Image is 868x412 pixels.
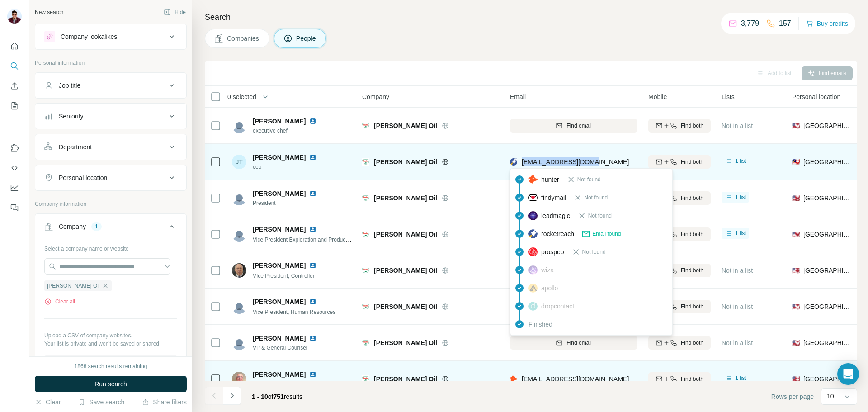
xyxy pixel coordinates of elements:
span: Finished [528,320,552,329]
div: Open Intercom Messenger [837,363,859,385]
span: 🇲🇾 [792,157,800,166]
p: Upload a CSV of company websites. [44,331,177,340]
button: Find email [510,336,637,350]
img: provider apollo logo [528,284,538,293]
button: Find both [648,300,711,313]
button: Dashboard [7,180,22,196]
span: Email found [592,230,621,238]
span: dropcontact [541,302,574,311]
button: Navigate to next page [223,387,241,405]
button: Quick start [7,38,22,54]
img: Logo of Sinclair Oil [362,267,369,274]
img: Avatar [7,9,22,24]
span: People [296,34,317,43]
span: [GEOGRAPHIC_DATA] [803,157,852,166]
span: Find email [566,339,591,347]
span: 1 list [735,193,746,201]
span: Not found [584,194,608,202]
span: [GEOGRAPHIC_DATA] [803,266,852,275]
span: results [252,393,302,400]
img: provider leadmagic logo [528,211,538,220]
span: [GEOGRAPHIC_DATA] [803,121,852,130]
p: Your list is private and won't be saved or shared. [44,340,177,348]
img: LinkedIn logo [309,118,316,125]
img: Logo of Sinclair Oil [362,194,369,202]
button: Company1 [35,216,186,241]
span: findymail [541,193,566,202]
div: Department [59,142,92,152]
div: Select a company name or website [44,241,177,253]
img: Logo of Sinclair Oil [362,158,369,166]
span: [PERSON_NAME] [253,297,306,306]
button: Clear [35,398,61,407]
button: Department [35,136,186,158]
span: ceo [253,163,327,171]
p: 10 [827,392,834,401]
img: provider findymail logo [528,193,538,202]
span: Not found [577,175,601,184]
button: My lists [7,98,22,114]
span: [PERSON_NAME] Oil [374,266,437,275]
span: Vice President, Human Resources [253,309,335,315]
button: Personal location [35,167,186,189]
img: LinkedIn logo [309,335,316,342]
img: Avatar [232,118,246,133]
span: 1 list [735,374,746,382]
div: JT [232,155,246,169]
button: Feedback [7,199,22,216]
span: Vice President Exploration and Production [253,236,354,243]
span: 🇺🇸 [792,302,800,311]
span: [PERSON_NAME] Oil [374,338,437,347]
span: Personal location [792,92,840,101]
span: [EMAIL_ADDRESS][DOMAIN_NAME] [522,375,629,383]
button: Find both [648,191,711,205]
span: Find both [681,303,703,311]
span: 🇺🇸 [792,338,800,347]
span: Lists [722,92,735,101]
span: [PERSON_NAME] Oil [47,282,100,290]
div: Job title [59,81,80,90]
img: Avatar [232,227,246,242]
div: 1868 search results remaining [75,362,147,370]
img: provider dropcontact logo [528,302,538,311]
span: 0 selected [227,92,256,101]
img: Logo of Sinclair Oil [362,339,369,346]
h4: Search [205,11,857,24]
button: Seniority [35,105,186,127]
span: Find both [681,158,703,166]
button: Hide [157,5,192,19]
img: LinkedIn logo [309,226,316,233]
span: [PERSON_NAME] [253,225,306,234]
span: President [253,199,327,207]
img: LinkedIn logo [309,298,316,305]
button: Buy credits [806,17,848,30]
span: [PERSON_NAME] Oil [374,302,437,311]
span: 1 - 10 [252,393,268,400]
img: Avatar [232,372,246,386]
p: Personal information [35,59,187,67]
span: Rows per page [771,392,814,401]
button: Find both [648,227,711,241]
span: [PERSON_NAME] [253,117,306,126]
span: VP [253,380,327,388]
button: Enrich CSV [7,78,22,94]
span: Not found [582,248,606,256]
div: Company [59,222,86,231]
button: Upload a list of companies [44,355,177,371]
span: 🇺🇸 [792,374,800,384]
span: Not in a list [722,303,753,310]
button: Find both [648,264,711,277]
img: LinkedIn logo [309,154,316,161]
span: 1 list [735,157,746,165]
span: 🇺🇸 [792,266,800,275]
span: Email [510,92,526,101]
button: Find both [648,372,711,386]
span: Find both [681,122,703,130]
button: Run search [35,376,187,392]
span: rocketreach [541,229,574,238]
button: Job title [35,75,186,96]
span: 🇺🇸 [792,121,800,130]
img: LinkedIn logo [309,262,316,269]
span: of [268,393,274,400]
span: hunter [541,175,559,184]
